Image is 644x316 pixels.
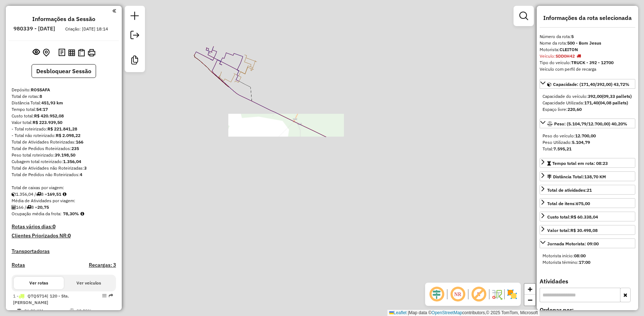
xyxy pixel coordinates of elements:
div: Tipo do veículo: [540,59,635,66]
strong: CLEITON [560,47,578,52]
strong: 21 [587,187,592,193]
span: 138,70 KM [584,174,606,179]
a: Tempo total em rota: 08:23 [540,158,635,168]
a: Capacidade: (171,40/392,00) 43,72% [540,79,635,89]
div: Depósito: [12,87,116,93]
strong: 78,30% [63,211,79,216]
a: Total de atividades:21 [540,185,635,195]
strong: 166 [76,139,83,145]
div: Valor total: [547,227,598,234]
a: Valor total:R$ 30.498,08 [540,225,635,235]
a: Peso: (5.104,79/12.700,00) 40,20% [540,118,635,128]
strong: 5 [571,34,574,39]
a: Distância Total:138,70 KM [540,171,635,181]
i: Total de Atividades [12,205,16,209]
div: Valor total: [12,119,116,126]
div: Motorista término: [543,259,632,266]
span: − [528,295,532,304]
i: % de utilização do peso [69,309,75,313]
button: Visualizar Romaneio [76,47,86,58]
div: Nome da rota: [540,40,635,46]
div: - Total roteirizado: [12,126,116,132]
div: Número da rota: [540,33,635,40]
strong: R$ 2.098,22 [56,133,80,138]
strong: 8 [40,93,42,99]
div: Espaço livre: [543,106,632,113]
strong: 4 [80,172,82,177]
a: OpenStreetMap [432,310,462,315]
span: Ocupação média da frota: [12,211,62,216]
em: Média calculada utilizando a maior ocupação (%Peso ou %Cubagem) de cada rota da sessão. Rotas cro... [80,212,84,216]
div: Total de Pedidos Roteirizados: [12,145,116,152]
a: Nova sessão e pesquisa [128,9,142,25]
div: Total de Atividades não Roteirizadas: [12,165,116,171]
div: - Total não roteirizado: [12,132,116,139]
div: Map data © contributors,© 2025 TomTom, Microsoft [387,310,540,316]
a: Exibir filtros [516,9,531,23]
div: Capacidade Utilizada: [543,100,632,106]
div: Capacidade do veículo: [543,93,632,100]
em: Opções [102,294,107,298]
h4: Recargas: 3 [89,262,116,268]
strong: SDD0H42 [556,53,575,59]
strong: 171,40 [584,100,598,105]
span: Peso do veículo: [543,133,596,138]
div: Total de Pedidos não Roteirizados: [12,171,116,178]
strong: R$ 420.952,08 [34,113,64,118]
div: Total de rotas: [12,93,116,100]
strong: 1.356,04 [63,159,81,164]
img: Exibir/Ocultar setores [506,288,518,300]
strong: 20,75 [37,204,49,210]
button: Desbloquear Sessão [32,64,96,78]
a: Exportar sessão [128,28,142,44]
div: 166 / 8 = [12,204,116,211]
div: Distância Total: [547,174,606,180]
strong: R$ 221.841,28 [47,126,77,132]
h4: Atividades [540,278,635,285]
strong: 08:00 [574,253,586,258]
strong: R$ 223.939,50 [33,120,62,125]
td: 90,89% [76,307,113,315]
strong: 675,00 [576,201,590,206]
strong: 169,51 [47,191,61,197]
button: Logs desbloquear sessão [57,47,67,58]
div: Custo total: [547,214,598,220]
h6: 980339 - [DATE] [13,25,55,32]
em: Rota exportada [109,294,113,298]
a: Rotas [12,262,25,268]
span: Exibir rótulo [470,286,487,303]
div: Média de Atividades por viagem: [12,197,116,204]
div: 1.356,04 / 8 = [12,191,116,197]
div: Peso: (5.104,79/12.700,00) 40,20% [540,130,635,155]
a: Criar modelo [128,53,142,69]
div: Motorista início: [543,253,632,259]
span: | [408,310,409,315]
strong: 5.104,79 [572,140,590,145]
div: Criação: [DATE] 18:14 [62,26,111,32]
i: Total de rotas [36,192,41,196]
span: 1 - [13,293,69,305]
div: Peso Utilizado: [543,139,632,146]
h4: Clientes Priorizados NR: [12,233,116,239]
strong: 500 - Bom Jesus [567,40,601,46]
strong: 220,60 [568,107,582,112]
strong: R$ 60.338,04 [571,214,598,220]
div: Jornada Motorista: 09:00 [547,241,599,247]
div: Total de itens: [547,200,590,207]
a: Clique aqui para minimizar o painel [112,7,116,15]
div: Total de caixas por viagem: [12,184,116,191]
strong: 3 [84,165,87,171]
strong: 235 [71,146,79,151]
i: Meta Caixas/viagem: 1,00 Diferença: 168,51 [63,192,66,196]
div: Veículo: [540,53,635,59]
span: Ocultar NR [449,286,466,303]
h4: Rotas vários dias: [12,224,116,230]
strong: 12.700,00 [575,133,596,138]
div: Veículo com perfil de recarga [540,66,635,72]
span: Tempo total em rota: 08:23 [552,161,608,166]
h4: Transportadoras [12,248,116,254]
button: Ver rotas [14,277,64,289]
h4: Informações da rota selecionada [540,14,635,21]
button: Ver veículos [64,277,114,289]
